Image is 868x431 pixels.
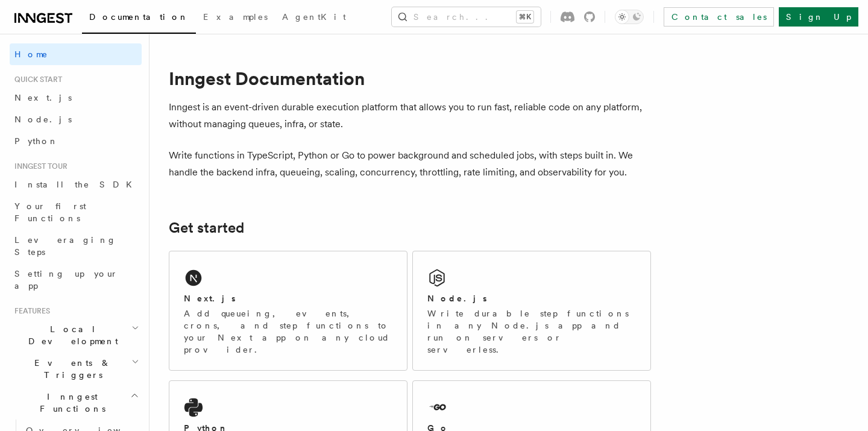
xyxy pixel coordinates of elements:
span: Inngest tour [10,162,68,171]
span: Install the SDK [14,180,139,189]
span: Inngest Functions [10,391,130,415]
button: Toggle dark mode [615,10,644,24]
p: Write durable step functions in any Node.js app and run on servers or serverless. [427,307,636,356]
span: Events & Triggers [10,357,131,381]
span: Setting up your app [14,269,118,291]
a: Your first Functions [10,195,142,229]
span: Your first Functions [14,201,86,223]
span: AgentKit [282,12,346,22]
p: Add queueing, events, crons, and step functions to your Next app on any cloud provider. [184,307,392,356]
a: Python [10,130,142,152]
button: Inngest Functions [10,386,142,420]
a: AgentKit [275,4,353,33]
a: Home [10,43,142,65]
span: Node.js [14,115,72,124]
span: Next.js [14,93,72,102]
h2: Next.js [184,292,236,304]
p: Inngest is an event-driven durable execution platform that allows you to run fast, reliable code ... [169,99,651,133]
span: Documentation [89,12,189,22]
a: Get started [169,219,244,236]
a: Sign Up [779,7,858,27]
a: Next.jsAdd queueing, events, crons, and step functions to your Next app on any cloud provider. [169,251,407,371]
a: Node.js [10,109,142,130]
a: Contact sales [664,7,774,27]
h2: Node.js [427,292,487,304]
button: Events & Triggers [10,352,142,386]
span: Examples [203,12,268,22]
span: Features [10,306,50,316]
kbd: ⌘K [517,11,533,23]
a: Setting up your app [10,263,142,297]
h1: Inngest Documentation [169,68,651,89]
a: Install the SDK [10,174,142,195]
a: Node.jsWrite durable step functions in any Node.js app and run on servers or serverless. [412,251,651,371]
button: Local Development [10,318,142,352]
span: Local Development [10,323,131,347]
span: Python [14,136,58,146]
span: Leveraging Steps [14,235,116,257]
a: Next.js [10,87,142,109]
a: Examples [196,4,275,33]
p: Write functions in TypeScript, Python or Go to power background and scheduled jobs, with steps bu... [169,147,651,181]
button: Search...⌘K [392,7,541,27]
a: Leveraging Steps [10,229,142,263]
a: Documentation [82,4,196,34]
span: Quick start [10,75,62,84]
span: Home [14,48,48,60]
